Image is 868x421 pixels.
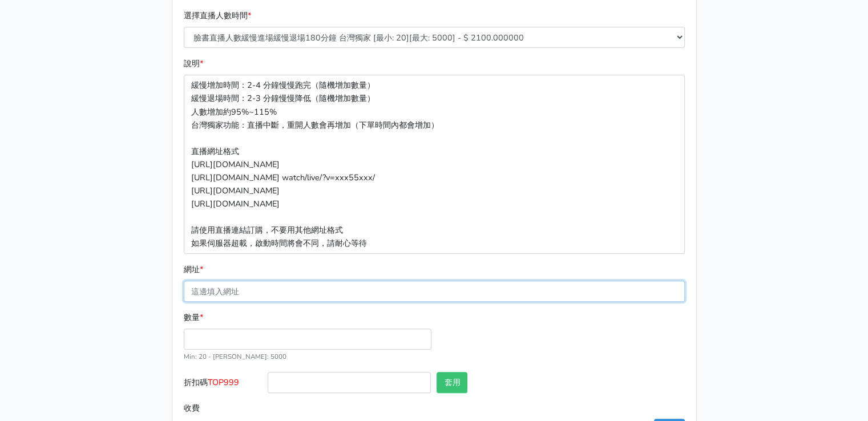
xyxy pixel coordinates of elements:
[184,263,203,276] label: 網址
[181,398,265,419] label: 收費
[184,352,286,361] small: Min: 20 - [PERSON_NAME]: 5000
[184,75,685,254] p: 緩慢增加時間：2-4 分鐘慢慢跑完（隨機增加數量） 緩慢退場時間：2-3 分鐘慢慢降低（隨機增加數量） 人數增加約95%~115% 台灣獨家功能：直播中斷，重開人數會再增加（下單時間內都會增加）...
[181,372,265,398] label: 折扣碼
[184,281,685,302] input: 這邊填入網址
[437,372,467,393] button: 套用
[184,57,203,70] label: 說明
[184,9,251,22] label: 選擇直播人數時間
[208,377,239,388] span: TOP999
[184,311,203,324] label: 數量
